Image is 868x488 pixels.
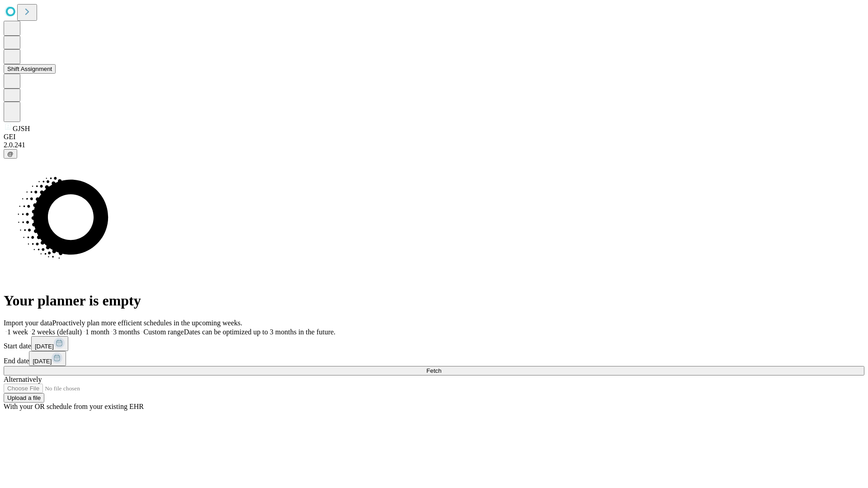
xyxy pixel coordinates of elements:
[4,351,864,366] div: End date
[52,319,242,327] span: Proactively plan more efficient schedules in the upcoming weeks.
[13,125,30,132] span: GJSH
[4,149,17,159] button: @
[32,328,82,336] span: 2 weeks (default)
[31,336,68,351] button: [DATE]
[4,133,864,141] div: GEI
[143,328,184,336] span: Custom range
[4,319,52,327] span: Import your data
[113,328,140,336] span: 3 months
[4,375,42,383] span: Alternatively
[7,150,14,157] span: @
[4,403,144,410] span: With your OR schedule from your existing EHR
[426,367,441,374] span: Fetch
[4,366,864,375] button: Fetch
[85,328,109,336] span: 1 month
[4,336,864,351] div: Start date
[4,141,864,149] div: 2.0.241
[7,328,28,336] span: 1 week
[184,328,335,336] span: Dates can be optimized up to 3 months in the future.
[35,343,54,350] span: [DATE]
[4,393,44,403] button: Upload a file
[4,64,56,74] button: Shift Assignment
[33,358,52,365] span: [DATE]
[29,351,66,366] button: [DATE]
[4,292,864,309] h1: Your planner is empty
